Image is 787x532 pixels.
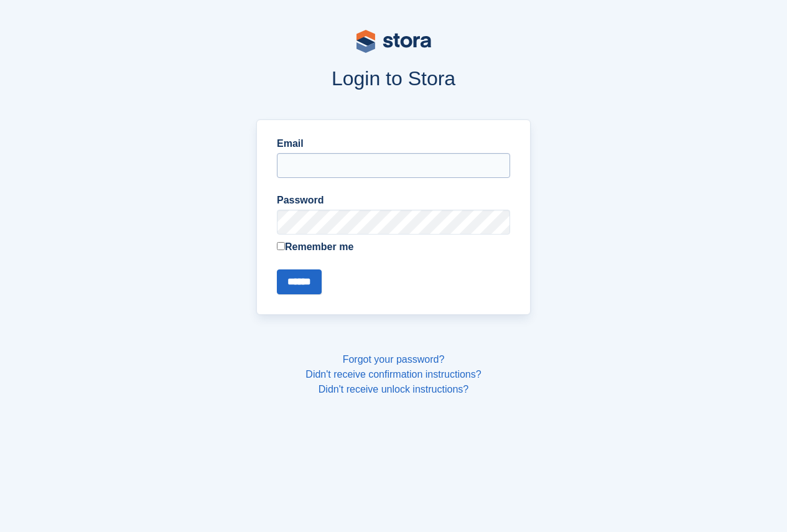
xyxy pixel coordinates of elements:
[277,242,285,250] input: Remember me
[305,369,481,380] a: Didn't receive confirmation instructions?
[343,354,445,365] a: Forgot your password?
[277,193,510,208] label: Password
[319,384,468,394] a: Didn't receive unlock instructions?
[277,136,510,151] label: Email
[277,240,510,254] label: Remember me
[356,30,431,53] img: stora-logo-53a41332b3708ae10de48c4981b4e9114cc0af31d8433b30ea865607fb682f29.svg
[54,67,733,90] h1: Login to Stora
